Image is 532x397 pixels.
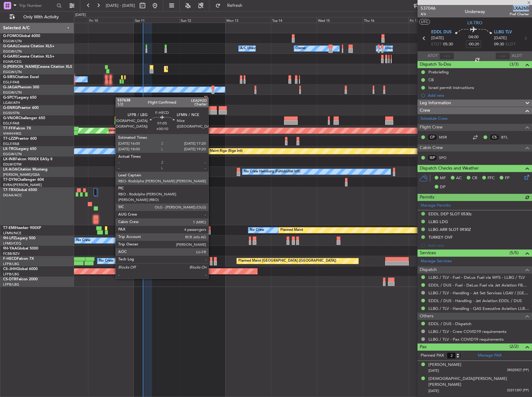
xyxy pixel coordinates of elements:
[3,65,38,69] span: G-[PERSON_NAME]
[3,168,17,171] span: LX-AOA
[3,86,39,89] a: G-JAGAPhenom 300
[428,329,506,334] a: LLBG / TLV - Crew COVID19 requirements
[3,193,22,198] a: DGAA/ACC
[3,106,18,110] span: G-ENRG
[3,100,20,105] a: LGAV/ATH
[19,1,55,10] input: Trip Number
[3,147,36,151] a: LX-TROLegacy 650
[3,178,17,182] span: T7-DYN
[420,61,451,68] span: Dispatch To-Dos
[3,137,37,141] a: T7-LZZIPraetor 600
[420,107,430,114] span: Crew
[512,53,522,59] span: ALDT
[3,178,44,182] a: T7-DYNChallenger 604
[3,236,35,240] a: 9H-LPZLegacy 500
[3,162,21,167] a: EDLW/DTM
[75,12,86,18] div: [DATE]
[507,388,529,393] span: 33311397 (PP)
[421,258,452,264] a: Manage Services
[280,226,303,235] div: Planned Maint
[3,121,19,126] a: EGLF/FAB
[428,376,529,388] div: [DEMOGRAPHIC_DATA][PERSON_NAME] [PERSON_NAME]
[3,96,16,100] span: G-SPCY
[3,127,14,130] span: T7-FFI
[431,35,444,41] span: [DATE]
[99,256,113,266] div: No Crew
[428,321,471,326] a: EDDL / DUS - Dispatch
[3,157,15,161] span: LX-INB
[465,8,485,15] div: Underway
[488,175,495,181] span: FFC
[225,17,271,23] div: Mon 13
[3,96,36,100] a: G-SPCYLegacy 650
[510,343,519,350] span: (2/2)
[3,34,40,38] a: G-FOMOGlobal 6000
[3,44,54,48] a: G-GAALCessna Citation XLS+
[3,152,22,156] a: EGGW/LTN
[3,226,15,230] span: T7-EMI
[3,59,22,64] a: EGNR/CEG
[3,49,22,54] a: EGGW/LTN
[3,80,19,85] a: EGLF/FAB
[428,337,504,342] a: LLBG / TLV - Pax COVID19 requirements
[3,111,20,115] a: EGSS/STN
[428,93,529,98] div: Add new
[501,134,515,140] a: BTL
[3,44,17,48] span: G-GAAL
[3,267,16,271] span: CS-JHH
[3,278,16,281] span: CS-DTR
[510,12,529,17] span: Pref Charter
[3,142,19,146] a: EGLF/FAB
[443,41,453,48] span: 05:30
[428,368,439,373] span: [DATE]
[166,64,268,74] div: Unplanned Maint [GEOGRAPHIC_DATA] ([GEOGRAPHIC_DATA])
[3,272,19,277] a: LFPB/LBG
[180,17,225,23] div: Sun 12
[3,168,48,171] a: LX-AOACitation Mustang
[3,172,40,177] a: [PERSON_NAME]/QSA
[3,226,41,230] a: T7-EMIHawker 900XP
[250,226,264,235] div: No Crew
[510,61,519,68] span: (3/3)
[3,282,19,287] a: LFPB/LBG
[3,127,31,130] a: T7-FFIFalcon 7X
[420,124,443,131] span: Flight Crew
[421,12,436,17] span: 4/6
[196,147,243,156] div: Planned Maint Riga (Riga Intl)
[427,134,437,141] div: CP
[3,106,39,110] a: G-ENRGPraetor 600
[431,41,441,48] span: ETOT
[3,55,17,58] span: G-GARE
[421,353,444,359] label: Planned PAX
[419,19,430,25] button: UTC
[134,17,180,23] div: Sat 11
[507,368,529,373] span: 39025927 (PP)
[408,17,454,23] div: Fri 17
[3,251,20,256] a: FCBB/BZV
[3,34,19,38] span: G-FOMO
[494,41,504,48] span: 09:30
[420,100,451,107] span: Leg Information
[3,86,17,89] span: G-JAGA
[440,175,446,181] span: MF
[439,134,453,140] a: MSR
[489,134,500,141] div: CS
[440,184,446,190] span: DP
[420,266,437,273] span: Dispatch
[317,17,362,23] div: Wed 15
[428,85,474,90] div: Israel permit instructions
[421,116,448,122] a: Schedule Crew
[238,256,336,266] div: Planned Maint [GEOGRAPHIC_DATA] ([GEOGRAPHIC_DATA])
[3,278,38,281] a: CS-DTRFalcon 2000
[510,5,529,12] span: LXA26B
[3,257,17,261] span: F-HECD
[510,250,519,256] span: (5/5)
[212,1,250,11] button: Refresh
[3,90,22,95] a: EGGW/LTN
[3,231,21,236] a: LFMN/NCE
[3,65,72,69] a: G-[PERSON_NAME]Cessna Citation XLS
[428,77,434,82] div: CB
[105,126,156,135] div: Planned Maint Geneva (Cointrin)
[472,175,477,181] span: CR
[428,275,525,280] a: LLBG / TLV - Fuel - DeLux Fuel via WFS - LLBG / TLV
